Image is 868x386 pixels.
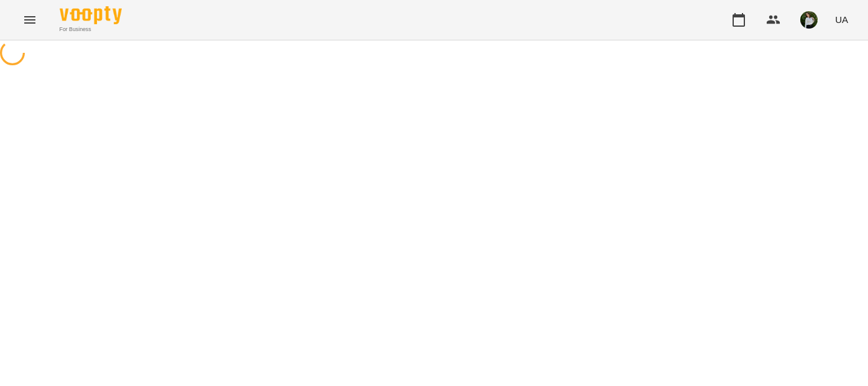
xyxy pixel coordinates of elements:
[60,25,122,34] span: For Business
[830,8,853,31] button: UA
[835,13,848,26] span: UA
[800,11,818,29] img: 6b662c501955233907b073253d93c30f.jpg
[60,6,122,24] img: Voopty Logo
[15,5,45,35] button: Menu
